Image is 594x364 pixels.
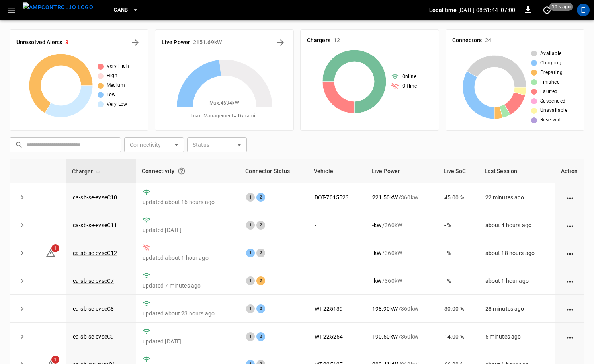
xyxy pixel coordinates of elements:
div: 2 [256,332,265,341]
span: Very High [107,62,129,70]
div: / 360 kW [372,333,432,341]
span: Faulted [540,88,558,96]
th: Last Session [479,159,555,183]
a: WT-225254 [315,333,343,340]
div: action cell options [565,221,575,229]
h6: 3 [65,38,68,47]
span: Online [402,73,416,81]
a: ca-sb-se-evseC10 [73,194,117,200]
td: 14.00 % [438,323,479,350]
span: 10 s ago [549,3,573,11]
button: expand row [16,191,28,203]
div: 1 [246,276,255,285]
div: Connectivity [142,164,234,178]
div: 1 [246,249,255,257]
button: expand row [16,275,28,287]
button: SanB [111,2,142,18]
span: Preparing [540,69,563,77]
td: - [308,211,366,239]
div: / 360 kW [372,249,432,257]
h6: Unresolved Alerts [16,38,62,47]
p: updated about 23 hours ago [143,309,233,317]
button: Connection between the charger and our software. [174,164,189,178]
span: Low [107,91,116,99]
div: / 360 kW [372,305,432,313]
a: ca-sb-se-evseC11 [73,222,117,228]
span: Charger [72,167,103,176]
h6: Connectors [452,36,482,45]
span: 1 [51,356,59,364]
p: - kW [372,277,381,285]
span: Unavailable [540,107,567,115]
div: 2 [256,249,265,257]
div: action cell options [565,277,575,285]
th: Action [555,159,584,183]
img: ampcontrol.io logo [23,2,93,12]
h6: Live Power [162,38,190,47]
button: expand row [16,219,28,231]
td: 5 minutes ago [479,323,555,350]
div: / 360 kW [372,193,432,201]
td: - % [438,211,479,239]
h6: Chargers [307,36,330,45]
a: ca-sb-se-evseC7 [73,278,114,284]
span: SanB [114,6,128,15]
span: Charging [540,59,561,67]
p: updated [DATE] [143,226,233,234]
td: - [308,267,366,295]
td: 45.00 % [438,183,479,211]
span: High [107,72,118,80]
p: Local time [429,6,457,14]
button: Energy Overview [274,36,287,49]
p: - kW [372,221,381,229]
p: updated 7 minutes ago [143,282,233,290]
p: - kW [372,249,381,257]
span: Reserved [540,116,561,124]
td: - [308,239,366,267]
td: about 18 hours ago [479,239,555,267]
div: action cell options [565,193,575,201]
a: DOT-7015523 [315,194,349,200]
span: Very Low [107,101,127,109]
span: 1 [51,244,59,252]
h6: 24 [485,36,491,45]
div: profile-icon [577,4,590,16]
p: updated about 16 hours ago [143,198,233,206]
a: ca-sb-se-evseC8 [73,306,114,312]
span: Medium [107,82,125,90]
th: Live SoC [438,159,479,183]
div: / 360 kW [372,221,432,229]
div: 2 [256,193,265,202]
p: 190.50 kW [372,333,398,341]
span: Load Management = Dynamic [191,112,258,120]
td: about 4 hours ago [479,211,555,239]
div: 2 [256,221,265,230]
button: set refresh interval [541,4,553,16]
button: expand row [16,247,28,259]
td: - % [438,267,479,295]
div: 1 [246,304,255,313]
span: Available [540,50,562,58]
td: 22 minutes ago [479,183,555,211]
button: expand row [16,331,28,343]
a: WT-225139 [315,306,343,312]
div: action cell options [565,305,575,313]
p: updated about 1 hour ago [143,254,233,262]
div: 2 [256,304,265,313]
div: 1 [246,221,255,230]
div: 2 [256,276,265,285]
td: 28 minutes ago [479,295,555,323]
div: / 360 kW [372,277,432,285]
span: Offline [402,82,417,90]
td: about 1 hour ago [479,267,555,295]
div: action cell options [565,333,575,341]
span: Suspended [540,97,566,105]
button: All Alerts [129,36,142,49]
h6: 2151.69 kW [193,38,222,47]
a: ca-sb-se-evseC9 [73,333,114,340]
th: Live Power [366,159,438,183]
p: 221.50 kW [372,193,398,201]
div: 1 [246,332,255,341]
p: [DATE] 08:51:44 -07:00 [458,6,515,14]
div: action cell options [565,249,575,257]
